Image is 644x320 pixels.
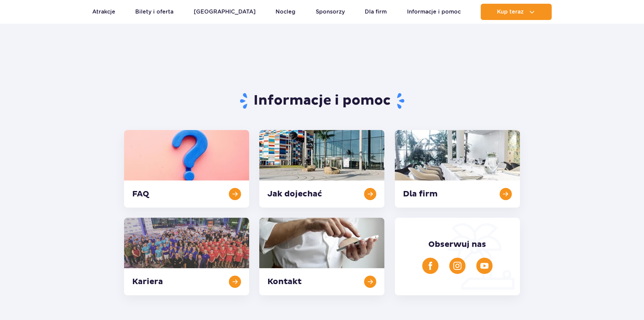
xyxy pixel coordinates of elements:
img: Facebook [426,262,434,270]
a: [GEOGRAPHIC_DATA] [194,4,256,20]
img: YouTube [480,262,488,270]
span: Obserwuj nas [428,239,486,250]
span: Kup teraz [497,9,524,15]
a: Informacje i pomoc [407,4,461,20]
button: Kup teraz [481,4,552,20]
a: Atrakcje [92,4,115,20]
a: Dla firm [365,4,387,20]
img: Instagram [453,262,461,270]
a: Bilety i oferta [135,4,173,20]
a: Sponsorzy [316,4,345,20]
h1: Informacje i pomoc [124,92,520,110]
a: Nocleg [276,4,295,20]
